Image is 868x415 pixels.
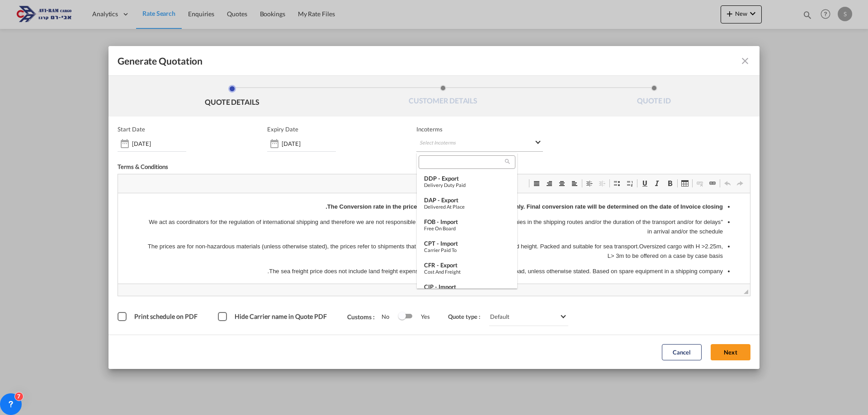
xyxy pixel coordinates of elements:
[424,196,510,204] div: DAP - export
[27,24,605,43] p: "We act as coordinators for the regulation of international shipping and therefore we are not res...
[424,182,510,188] div: Delivery Duty Paid
[424,269,510,275] div: Cost and Freight
[27,89,605,98] p: The sea transport prices are subject to the prices of the shipping companies and may change accor...
[208,10,605,17] strong: The Conversion rate in the price quote is for the date of the quote only. Final conversion rate w...
[424,283,510,290] div: CIP - import
[424,225,510,231] div: Free on Board
[504,158,511,165] md-icon: icon-magnify
[424,204,510,210] div: Delivered at Place
[424,247,510,253] div: Carrier Paid to
[424,218,510,225] div: FOB - import
[27,49,605,68] p: The prices are for non-hazardous materials (unless otherwise stated), the prices refer to shipmen...
[424,240,510,247] div: CPT - import
[424,261,510,269] div: CFR - export
[27,74,605,83] p: The sea freight price does not include land freight expenses abroad and/or other expenses abroad,...
[424,175,510,182] div: DDP - export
